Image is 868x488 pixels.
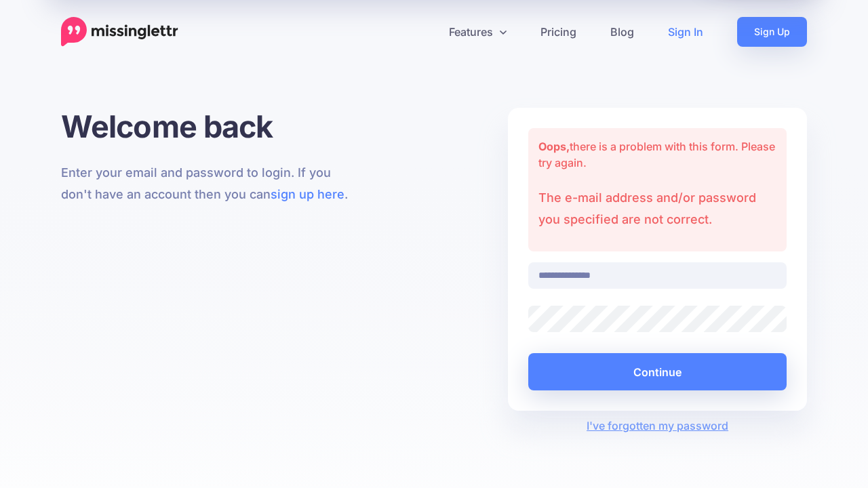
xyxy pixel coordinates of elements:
a: Sign Up [737,17,807,47]
p: Enter your email and password to login. If you don't have an account then you can . [61,162,360,205]
a: Pricing [524,17,593,47]
strong: Oops, [538,140,570,153]
h1: Welcome back [61,108,360,145]
a: Features [432,17,524,47]
div: there is a problem with this form. Please try again. [528,128,787,251]
button: Continue [528,353,787,390]
a: Sign In [651,17,720,47]
a: I've forgotten my password [587,419,728,432]
p: The e-mail address and/or password you specified are not correct. [538,187,776,230]
a: sign up here [271,187,344,201]
a: Blog [593,17,651,47]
